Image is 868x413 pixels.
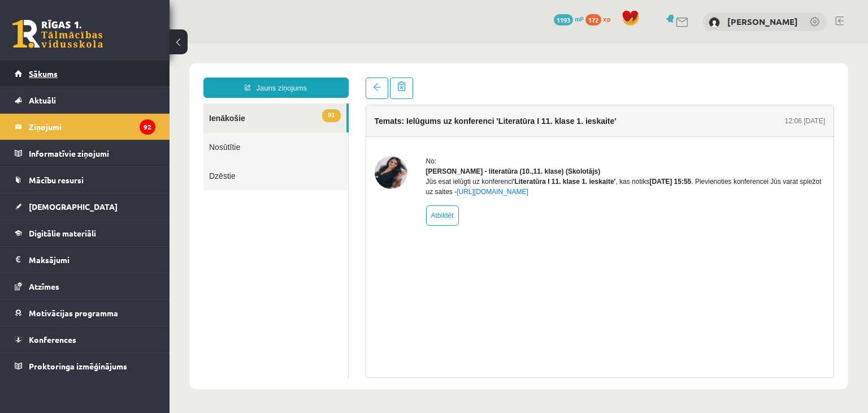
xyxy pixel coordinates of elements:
a: Nosūtītie [34,89,179,118]
span: Konferences [29,334,76,345]
span: Digitālie materiāli [29,228,96,238]
span: mP [575,14,584,23]
span: Mācību resursi [29,175,84,185]
div: No: [257,113,656,123]
a: Motivācijas programma [15,300,155,326]
a: 172 xp [585,14,616,23]
a: [URL][DOMAIN_NAME] [287,144,359,152]
span: Motivācijas programma [29,308,118,318]
img: Āris Voronovs [709,17,720,28]
img: Samanta Balode - literatūra (10.,11. klase) [205,113,238,145]
a: Maksājumi [15,247,155,273]
a: Ziņojumi92 [15,114,155,140]
span: [DEMOGRAPHIC_DATA] [29,201,118,212]
span: 91 [153,66,171,79]
span: Aktuāli [29,95,56,105]
a: Atbildēt [257,162,289,182]
span: Atzīmes [29,281,59,291]
div: 12:06 [DATE] [615,72,656,83]
a: Konferences [15,326,155,352]
span: Sākums [29,68,58,79]
legend: Ziņojumi [29,114,155,140]
span: Proktoringa izmēģinājums [29,361,127,371]
a: Aktuāli [15,87,155,113]
a: [DEMOGRAPHIC_DATA] [15,193,155,220]
span: 172 [585,14,601,25]
legend: Maksājumi [29,247,155,273]
a: Mācību resursi [15,167,155,193]
b: [DATE] 15:55 [480,134,522,142]
a: Atzīmes [15,273,155,299]
div: Jūs esat ielūgti uz konferenci , kas notiks . Pievienoties konferencei Jūs varat spiežot uz saites - [257,133,656,153]
b: 'Literatūra I 11. klase 1. ieskaite' [344,134,446,142]
strong: [PERSON_NAME] - literatūra (10.,11. klase) (Skolotājs) [257,124,431,132]
span: xp [603,14,610,23]
legend: Informatīvie ziņojumi [29,140,155,166]
a: Sākums [15,61,155,87]
a: Dzēstie [34,118,179,147]
h4: Temats: Ielūgums uz konferenci 'Literatūra I 11. klase 1. ieskaite' [205,73,447,82]
a: Rīgas 1. Tālmācības vidusskola [12,20,103,48]
i: 92 [140,119,155,135]
a: Digitālie materiāli [15,220,155,246]
a: Jauns ziņojums [34,34,179,54]
a: Informatīvie ziņojumi [15,140,155,166]
a: [PERSON_NAME] [727,16,798,27]
a: 91Ienākošie [34,60,177,89]
a: Proktoringa izmēģinājums [15,353,155,379]
span: 1193 [554,14,573,25]
a: 1193 mP [554,14,584,23]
